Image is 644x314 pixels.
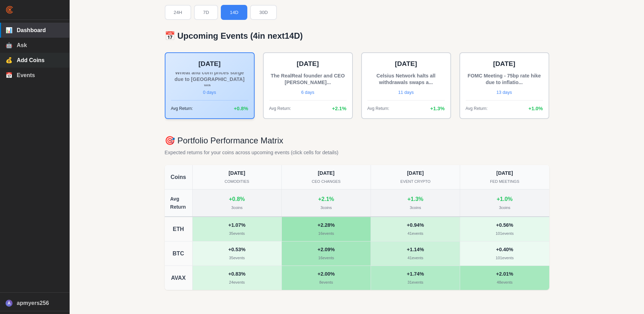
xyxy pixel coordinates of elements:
div: 16 events [286,231,366,237]
div: + 0.53 % [197,246,277,254]
div: The RealReal founder and CEO [PERSON_NAME]... [269,72,347,86]
span: + 0.8 % [234,105,248,113]
div: + 0.94 % [375,221,456,229]
div: + 2.28 % [286,221,366,229]
div: [DATE] [171,59,248,69]
div: + 2.1 % [318,195,334,204]
div: 16 events [286,255,366,261]
span: Avg Return: [171,105,193,112]
div: 6 days [269,89,347,96]
div: AVAX [165,266,193,290]
div: 0 days [171,89,248,96]
p: Expected returns for your coins across upcoming events (click cells for details) [165,149,549,157]
div: ETH [165,217,193,241]
span: + 1.0 % [528,105,543,113]
button: 24H [165,5,191,20]
div: + 2.09 % [286,246,366,254]
div: + 1.74 % [375,270,456,278]
div: BTC - ceo_changes: 2.09% max return [282,241,371,266]
div: 8 events [286,279,366,286]
div: ETH - event_crypto: 0.94% max return [371,217,460,241]
div: 24 events [197,279,277,286]
div: FED MEETINGS [464,179,545,185]
span: + 1.3 % [430,105,444,113]
div: 13 days [466,89,543,96]
div: AVAX - comodities: 0.83% max return [193,266,282,290]
div: 35 events [197,231,277,237]
div: 35 events [197,255,277,261]
span: + 2.1 % [332,105,346,113]
span: Ask [17,42,64,48]
div: + 0.56 % [464,221,545,229]
h3: 🎯 Portfolio Performance Matrix [165,136,549,146]
div: AVAX - event_crypto: 1.74% max return [371,266,460,290]
div: CEO CHANGES [286,179,366,185]
div: 3 coins [320,205,332,211]
div: 3 coins [410,205,421,211]
div: 3 coins [231,205,242,211]
div: Coins [165,165,193,189]
div: 101 events [464,255,545,261]
span: 📊 [6,27,13,33]
div: + 2.00 % [286,270,366,278]
div: [DATE] [286,169,366,177]
div: 31 events [375,279,456,286]
div: ETH - ceo_changes: 2.28% max return [282,217,371,241]
h3: 📅 Upcoming Events ( 4 in next 14D ) [165,31,549,41]
button: 30D [250,5,277,20]
div: + 1.3 % [408,195,424,204]
div: + 0.8 % [229,195,245,204]
div: 41 events [375,255,456,261]
div: BTC - comodities: 0.53% max return [193,241,282,266]
span: apmyers256 [17,300,64,306]
div: EVENT CRYPTO [375,179,456,185]
span: Events [17,72,64,78]
div: Celsius Network halts all withdrawals swaps a... [367,72,445,86]
div: 11 days [367,89,445,96]
span: Dashboard [17,27,64,33]
div: ETH - comodities: 1.07% max return [193,217,282,241]
div: + 1.07 % [197,221,277,229]
div: + 1.14 % [375,246,456,254]
span: 📅 [6,72,13,78]
div: FOMC Meeting - 75bp rate hike due to inflatio... [466,72,543,86]
div: 101 events [464,231,545,237]
span: 🤖 [6,42,13,48]
div: AVAX - ceo_changes: 2.00% max return [282,266,371,290]
div: [DATE] [375,169,456,177]
div: + 0.40 % [464,246,545,254]
div: 48 events [464,279,545,286]
span: Avg Return: [269,105,291,112]
div: + 0.83 % [197,270,277,278]
div: + 1.0 % [497,195,513,204]
div: [DATE] [269,59,347,69]
img: Crust [6,6,14,14]
span: Avg Return: [367,105,389,112]
div: BTC - event_crypto: 1.14% max return [371,241,460,266]
div: AVAX - fed_meetings: 2.01% max return [460,266,549,290]
button: 7D [194,5,218,20]
div: 3 coins [499,205,510,211]
div: Wheat and corn prices surge due to [GEOGRAPHIC_DATA] wa... [171,72,248,86]
span: 💰 [6,57,13,63]
button: 14D [221,5,247,20]
div: Avg Return [165,189,193,216]
div: ETH - fed_meetings: 0.56% max return [460,217,549,241]
div: [DATE] [197,169,277,177]
div: [DATE] [367,59,445,69]
span: Avg Return: [466,105,488,112]
span: Add Coins [17,57,64,63]
div: A [6,300,13,307]
div: BTC - fed_meetings: 0.40% max return [460,241,549,266]
div: COMODITIES [197,179,277,185]
div: [DATE] [466,59,543,69]
div: [DATE] [464,169,545,177]
div: + 2.01 % [464,270,545,278]
div: BTC [165,241,193,266]
div: 41 events [375,231,456,237]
